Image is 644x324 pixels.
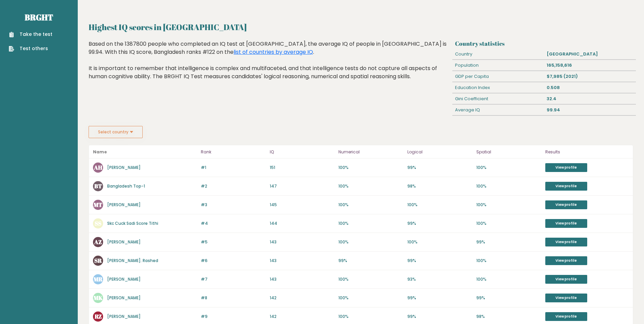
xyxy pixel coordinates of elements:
[201,239,266,245] p: #5
[545,312,587,321] a: View profile
[452,49,544,60] div: Country
[476,202,541,208] p: 100%
[476,183,541,189] p: 100%
[476,220,541,226] p: 100%
[407,276,472,282] p: 93%
[476,276,541,282] p: 100%
[544,60,636,71] div: 165,158,616
[407,183,472,189] p: 98%
[452,60,544,71] div: Population
[270,148,335,156] p: IQ
[89,21,633,33] h2: Highest IQ scores in [GEOGRAPHIC_DATA]
[452,93,544,104] div: Gini Coefficient
[270,165,335,171] p: 151
[107,239,141,245] a: [PERSON_NAME]
[338,314,403,320] p: 100%
[201,276,266,282] p: #7
[201,202,266,208] p: #3
[93,149,107,155] b: Name
[338,295,403,301] p: 100%
[407,258,472,264] p: 99%
[94,294,103,302] text: MK
[455,40,633,47] h3: Country statistics
[545,256,587,265] a: View profile
[407,239,472,245] p: 100%
[201,314,266,320] p: #9
[545,219,587,228] a: View profile
[407,314,472,320] p: 99%
[407,165,472,171] p: 99%
[338,220,403,226] p: 100%
[25,12,53,23] a: Brght
[545,238,587,246] a: View profile
[9,45,52,52] a: Test others
[407,148,472,156] p: Logical
[545,182,587,191] a: View profile
[201,295,266,301] p: #8
[94,238,102,246] text: AZ
[270,239,335,245] p: 143
[476,165,541,171] p: 100%
[89,126,143,138] button: Select country
[545,200,587,209] a: View profile
[107,183,145,189] a: Bangladesh Top-1
[270,295,335,301] p: 142
[544,93,636,104] div: 32.4
[407,220,472,226] p: 99%
[476,314,541,320] p: 98%
[107,314,141,319] a: [PERSON_NAME]
[107,220,158,226] a: Skc Cuck Sadi Score Tithi
[201,148,266,156] p: Rank
[338,202,403,208] p: 100%
[338,276,403,282] p: 100%
[107,276,141,282] a: [PERSON_NAME]
[270,276,335,282] p: 143
[107,202,141,208] a: [PERSON_NAME]
[270,202,335,208] p: 145
[338,258,403,264] p: 99%
[107,165,141,170] a: [PERSON_NAME]
[338,183,403,189] p: 100%
[545,148,629,156] p: Results
[407,295,472,301] p: 99%
[94,164,102,171] text: AH
[94,257,102,264] text: SR
[545,294,587,302] a: View profile
[94,201,102,209] text: MT
[201,183,266,189] p: #2
[545,275,587,284] a: View profile
[270,314,335,320] p: 142
[407,202,472,208] p: 100%
[94,182,102,190] text: BT
[338,148,403,156] p: Numerical
[544,71,636,82] div: $7,985 (2021)
[476,148,541,156] p: Spatial
[201,220,266,226] p: #4
[9,31,52,38] a: Take the test
[338,165,403,171] p: 100%
[476,295,541,301] p: 99%
[544,105,636,115] div: 99.94
[452,82,544,93] div: Education Index
[201,258,266,264] p: #6
[270,183,335,189] p: 147
[94,312,102,320] text: RZ
[89,40,450,91] div: Based on the 1387800 people who completed an IQ test at [GEOGRAPHIC_DATA], the average IQ of peop...
[107,295,141,301] a: [PERSON_NAME]
[270,220,335,226] p: 144
[544,49,636,60] div: [GEOGRAPHIC_DATA]
[94,275,103,283] text: MR
[476,258,541,264] p: 100%
[270,258,335,264] p: 143
[544,82,636,93] div: 0.508
[234,48,313,56] a: list of countries by average IQ
[452,105,544,115] div: Average IQ
[201,165,266,171] p: #1
[545,163,587,172] a: View profile
[338,239,403,245] p: 100%
[95,219,101,227] text: SS
[107,258,158,263] a: [PERSON_NAME]. Rashed
[476,239,541,245] p: 99%
[452,71,544,82] div: GDP per Capita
